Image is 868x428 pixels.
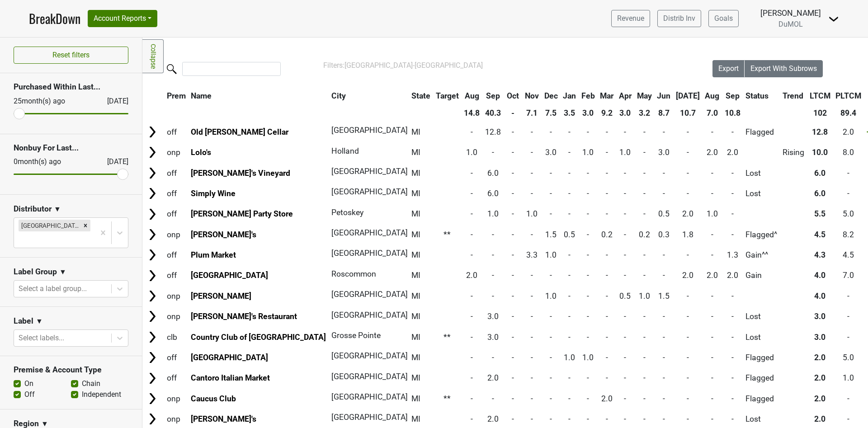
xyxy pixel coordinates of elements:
div: [PERSON_NAME] [760,7,821,19]
th: Oct: activate to sort column ascending [504,88,522,104]
th: &nbsp;: activate to sort column ascending [143,88,164,104]
span: - [531,169,533,178]
span: Petoskey [331,208,363,217]
span: - [643,169,646,178]
h3: Distributor [14,204,52,214]
span: 2.0 [727,271,738,280]
h3: Nonbuy For Last... [14,143,128,153]
img: Arrow right [146,310,159,323]
span: MI [411,189,420,198]
span: - [568,209,571,218]
span: 0.5 [619,292,631,301]
span: - [711,127,713,136]
th: 89.4 [833,105,863,121]
th: 9.2 [598,105,616,121]
span: - [847,189,849,198]
span: - [711,230,713,239]
span: - [687,169,689,178]
span: - [687,148,689,157]
a: Distrib Inv [657,10,701,27]
span: - [624,250,626,259]
h3: Label [14,316,33,326]
span: - [624,230,626,239]
span: Target [436,91,459,100]
span: 7.0 [843,271,854,280]
span: 1.0 [619,148,631,157]
span: - [624,169,626,178]
span: 4.0 [814,292,826,301]
span: - [606,169,608,178]
span: MI [411,292,420,301]
span: 1.5 [545,230,557,239]
th: City: activate to sort column ascending [329,88,404,104]
span: - [568,271,571,280]
img: Arrow right [146,269,159,282]
img: Arrow right [146,187,159,200]
span: 1.0 [582,148,594,157]
span: - [587,169,589,178]
span: - [512,230,514,239]
span: - [711,292,713,301]
img: Arrow right [146,330,159,344]
a: Goals [708,10,739,27]
span: MI [411,230,420,239]
span: 0.5 [658,209,670,218]
th: 14.8 [462,105,482,121]
span: MI [411,250,420,259]
h3: Label Group [14,267,57,277]
span: 2.0 [707,271,718,280]
th: Aug: activate to sort column ascending [703,88,722,104]
th: May: activate to sort column ascending [635,88,654,104]
td: off [165,204,188,224]
th: Mar: activate to sort column ascending [598,88,616,104]
span: 6.0 [814,169,826,178]
span: - [492,250,494,259]
span: - [471,250,473,259]
span: - [568,292,571,301]
span: 2.0 [682,271,693,280]
div: Remove Great Lakes-MI [80,220,90,231]
span: - [471,230,473,239]
span: 1.0 [487,209,499,218]
th: 7.5 [542,105,560,121]
span: 5.0 [843,209,854,218]
td: Gain [744,266,780,285]
td: Lost [744,183,780,203]
th: State: activate to sort column ascending [409,88,433,104]
img: Arrow right [146,248,159,262]
span: - [687,127,689,136]
span: - [531,312,533,321]
th: PLTCM: activate to sort column ascending [833,88,863,104]
span: - [550,189,552,198]
span: - [568,127,571,136]
a: Collapse [142,39,164,73]
img: Arrow right [146,289,159,303]
span: - [512,209,514,218]
span: - [663,250,665,259]
span: Export With Subrows [750,64,817,73]
th: LTCM: activate to sort column ascending [807,88,833,104]
th: 10.7 [674,105,702,121]
span: - [550,271,552,280]
th: Jan: activate to sort column ascending [561,88,578,104]
span: LTCM [810,91,830,100]
span: - [606,292,608,301]
span: - [471,209,473,218]
a: Simply Wine [191,189,236,198]
a: BreakDown [29,9,80,28]
span: Roscommon [331,269,376,278]
span: - [663,271,665,280]
span: - [643,148,646,157]
span: - [531,148,533,157]
td: Lost [744,163,780,183]
a: Old [PERSON_NAME] Cellar [191,127,288,136]
span: - [587,292,589,301]
a: [PERSON_NAME]'s Vineyard [191,169,290,178]
span: 2.0 [843,127,854,136]
span: 0.5 [564,230,575,239]
span: - [568,148,571,157]
span: 3.0 [487,312,499,321]
span: - [512,271,514,280]
span: [GEOGRAPHIC_DATA] [331,228,408,237]
span: Status [745,91,769,100]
